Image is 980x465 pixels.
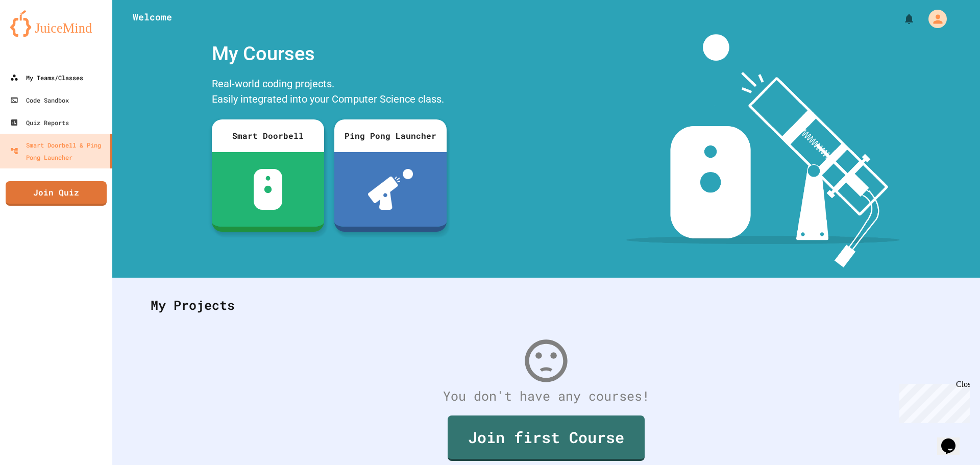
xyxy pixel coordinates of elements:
[6,181,107,206] a: Join Quiz
[10,94,69,106] div: Code Sandbox
[334,119,447,152] div: Ping Pong Launcher
[4,4,70,65] div: Chat with us now!Close
[207,74,452,112] div: Real-world coding projects. Easily integrated into your Computer Science class.
[448,415,645,461] a: Join first Course
[212,119,324,152] div: Smart Doorbell
[626,34,900,267] img: banner-image-my-projects.png
[140,386,952,406] div: You don't have any courses!
[884,10,918,28] div: My Notifications
[10,139,106,163] div: Smart Doorbell & Ping Pong Launcher
[140,285,952,325] div: My Projects
[207,34,452,74] div: My Courses
[254,169,283,210] img: sdb-white.svg
[918,7,949,31] div: My Account
[10,10,102,37] img: logo-orange.svg
[10,71,83,84] div: My Teams/Classes
[937,424,970,455] iframe: chat widget
[895,380,970,423] iframe: chat widget
[368,169,413,210] img: ppl-with-ball.png
[10,116,69,129] div: Quiz Reports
